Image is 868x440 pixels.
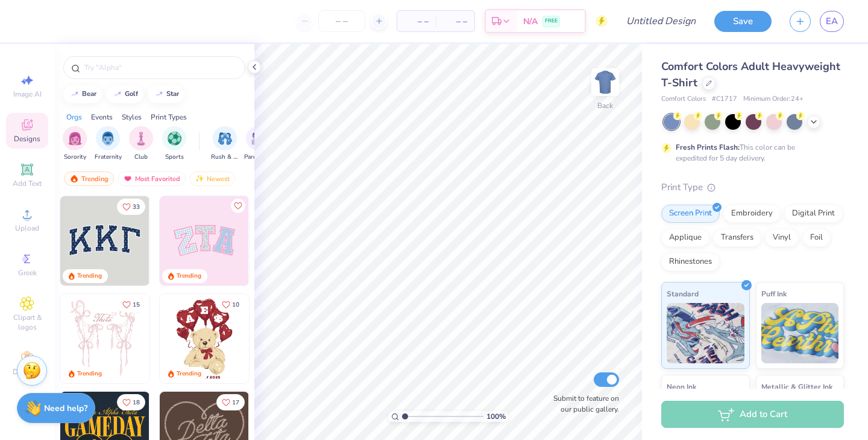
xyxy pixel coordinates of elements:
div: filter for Rush & Bid [211,126,239,162]
span: – – [404,15,429,28]
span: Puff Ink [761,287,787,300]
img: 3b9aba4f-e317-4aa7-a679-c95a879539bd [60,196,149,285]
span: EA [826,14,838,28]
span: FREE [545,17,558,25]
div: Transfers [713,229,761,247]
span: Designs [14,134,40,144]
div: filter for Fraternity [95,126,122,162]
strong: Fresh Prints Flash: [676,142,740,152]
div: Print Type [661,180,844,194]
div: Screen Print [661,205,720,223]
span: Rush & Bid [211,153,239,162]
span: Clipart & logos [6,313,48,332]
div: filter for Sorority [63,126,87,162]
button: Like [216,394,245,410]
button: filter button [95,126,122,162]
button: Like [231,199,245,213]
div: Orgs [66,112,82,123]
button: bear [63,85,102,103]
button: filter button [129,126,153,162]
button: filter button [63,126,87,162]
span: Comfort Colors Adult Heavyweight T-Shirt [661,59,840,90]
div: Newest [189,171,235,186]
div: Vinyl [765,229,799,247]
img: 83dda5b0-2158-48ca-832c-f6b4ef4c4536 [60,294,149,383]
div: Events [91,112,113,123]
span: Image AI [13,89,42,99]
div: Rhinestones [661,253,720,271]
div: Styles [122,112,142,123]
button: golf [106,85,143,103]
span: Greek [18,268,37,278]
button: Save [714,11,772,32]
div: Applique [661,229,709,247]
div: golf [125,91,138,97]
div: Trending [177,369,201,378]
div: Digital Print [784,205,843,223]
span: Club [134,153,148,162]
span: Parent's Weekend [244,153,272,162]
img: Club Image [134,132,148,145]
div: Print Types [151,112,187,123]
img: 587403a7-0594-4a7f-b2bd-0ca67a3ff8dd [160,294,249,383]
img: Rush & Bid Image [218,132,232,145]
div: Back [597,100,613,111]
label: Submit to feature on our public gallery. [547,393,619,415]
img: Standard [667,303,744,363]
span: 33 [133,204,140,210]
button: filter button [211,126,239,162]
img: trend_line.gif [113,91,122,98]
span: Add Text [13,179,42,188]
div: Embroidery [723,205,781,223]
img: Back [593,70,617,94]
img: trending.gif [69,174,79,183]
button: filter button [162,126,186,162]
span: 10 [232,302,239,308]
img: e74243e0-e378-47aa-a400-bc6bcb25063a [248,294,338,383]
img: 9980f5e8-e6a1-4b4a-8839-2b0e9349023c [160,196,249,285]
button: Like [216,296,245,313]
img: d12a98c7-f0f7-4345-bf3a-b9f1b718b86e [149,294,238,383]
button: Like [117,199,145,215]
div: bear [82,91,96,97]
input: – – [318,10,365,32]
input: Untitled Design [617,9,705,33]
span: 17 [232,400,239,406]
input: Try "Alpha" [83,62,237,74]
div: This color can be expedited for 5 day delivery. [676,142,824,164]
div: Trending [77,369,102,378]
span: – – [443,15,467,28]
button: Like [117,394,145,410]
span: N/A [523,15,538,28]
div: filter for Club [129,126,153,162]
span: Decorate [13,367,42,377]
div: Trending [177,272,201,281]
span: 100 % [486,411,506,422]
button: star [148,85,184,103]
img: 5ee11766-d822-42f5-ad4e-763472bf8dcf [248,196,338,285]
span: Metallic & Glitter Ink [761,380,832,393]
span: # C1717 [712,94,737,104]
span: 18 [133,400,140,406]
img: most_fav.gif [123,174,133,183]
img: Parent's Weekend Image [251,132,265,145]
img: edfb13fc-0e43-44eb-bea2-bf7fc0dd67f9 [149,196,238,285]
span: Minimum Order: 24 + [743,94,804,104]
strong: Need help? [44,403,87,414]
div: Trending [64,171,114,186]
span: Fraternity [95,153,122,162]
div: Foil [802,229,831,247]
img: Fraternity Image [101,132,115,145]
img: trend_line.gif [154,91,164,98]
span: Standard [667,287,699,300]
span: Sports [165,153,184,162]
div: filter for Sports [162,126,186,162]
div: filter for Parent's Weekend [244,126,272,162]
span: Upload [15,223,39,233]
div: star [166,91,179,97]
button: filter button [244,126,272,162]
span: Sorority [64,153,86,162]
div: Most Favorited [118,171,186,186]
button: Like [117,296,145,313]
img: Sorority Image [68,132,82,145]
